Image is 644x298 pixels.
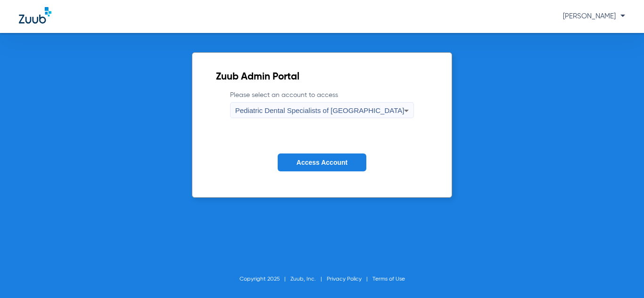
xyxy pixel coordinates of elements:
[235,106,405,114] span: Pediatric Dental Specialists of [GEOGRAPHIC_DATA]
[278,153,366,172] button: Access Account
[597,253,644,298] iframe: Chat Widget
[239,274,290,284] li: Copyright 2025
[372,276,405,282] a: Terms of Use
[327,276,362,282] a: Privacy Policy
[290,274,327,284] li: Zuub, Inc.
[19,7,51,24] img: Zuub Logo
[563,13,625,20] span: [PERSON_NAME]
[297,159,347,166] span: Access Account
[230,90,414,118] label: Please select an account to access
[216,72,429,82] h2: Zuub Admin Portal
